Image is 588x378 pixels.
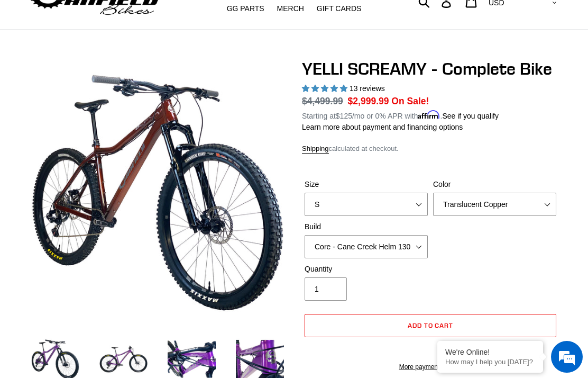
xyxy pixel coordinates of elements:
span: On Sale! [391,94,429,108]
a: MERCH [272,2,309,16]
s: $4,499.99 [302,96,343,106]
button: Add to cart [305,314,556,337]
div: We're Online! [445,348,535,356]
p: Starting at /mo or 0% APR with . [302,108,499,122]
span: $2,999.99 [348,96,389,106]
a: GIFT CARDS [311,2,367,16]
a: Learn more about payment and financing options [302,123,463,131]
h1: YELLI SCREAMY - Complete Bike [302,59,559,79]
label: Size [305,179,428,190]
span: 5.00 stars [302,84,350,93]
a: Shipping [302,145,329,154]
a: GG PARTS [222,2,270,16]
span: MERCH [277,4,304,13]
span: GG PARTS [227,4,264,13]
span: Add to cart [408,321,454,329]
a: More payment options [305,362,556,372]
p: How may I help you today? [445,358,535,366]
div: calculated at checkout. [302,143,559,154]
label: Quantity [305,264,428,275]
label: Color [433,179,556,190]
a: See if you qualify - Learn more about Affirm Financing (opens in modal) [442,112,499,120]
span: GIFT CARDS [317,4,362,13]
span: 13 reviews [350,84,385,93]
label: Build [305,221,428,232]
span: Affirm [418,110,440,119]
span: $125 [336,112,352,120]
